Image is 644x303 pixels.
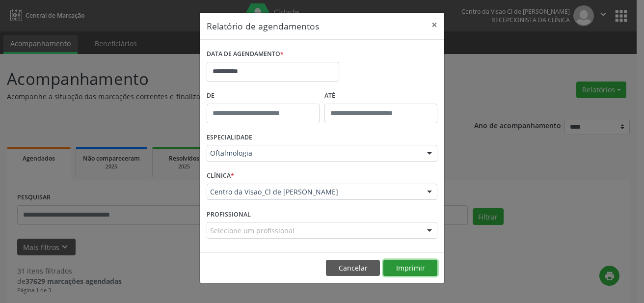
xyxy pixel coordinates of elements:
button: Close [425,13,444,37]
label: CLÍNICA [207,168,234,184]
label: De [207,88,320,104]
span: Selecione um profissional [210,225,295,236]
button: Imprimir [383,260,437,276]
label: PROFISSIONAL [207,207,251,222]
h5: Relatório de agendamentos [207,20,319,32]
button: Cancelar [326,260,380,276]
span: Centro da Visao_Cl de [PERSON_NAME] [210,187,417,197]
span: Oftalmologia [210,148,417,158]
label: ATÉ [324,88,437,104]
label: ESPECIALIDADE [207,130,252,145]
label: DATA DE AGENDAMENTO [207,47,284,62]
